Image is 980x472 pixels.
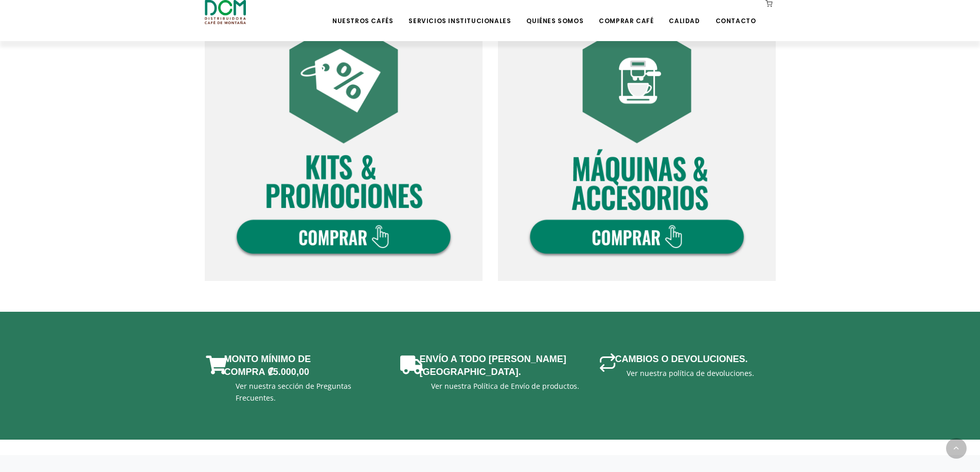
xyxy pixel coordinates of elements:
a: Servicios Institucionales [402,1,517,25]
a: Contacto [709,1,762,25]
h3: Cambios o devoluciones. [615,353,748,366]
a: Calidad [663,1,706,25]
a: Ver nuestra política de devoluciones. [627,368,754,378]
h3: Envío a todo [PERSON_NAME][GEOGRAPHIC_DATA]. [420,353,574,379]
a: Ver nuestra sección de Preguntas Frecuentes. [236,381,351,402]
a: Ver nuestra Política de Envío de productos. [431,381,579,391]
h3: Monto mínimo de Compra ₡5.000,00 [224,353,379,379]
a: Quiénes Somos [520,1,590,25]
a: Nuestros Cafés [326,1,399,25]
img: DCM-WEB-BOT-COMPRA-V2024-03.png [205,4,483,281]
a: Comprar Café [593,1,660,25]
img: DCM-WEB-BOT-COMPRA-V2024-04.png [498,4,776,281]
